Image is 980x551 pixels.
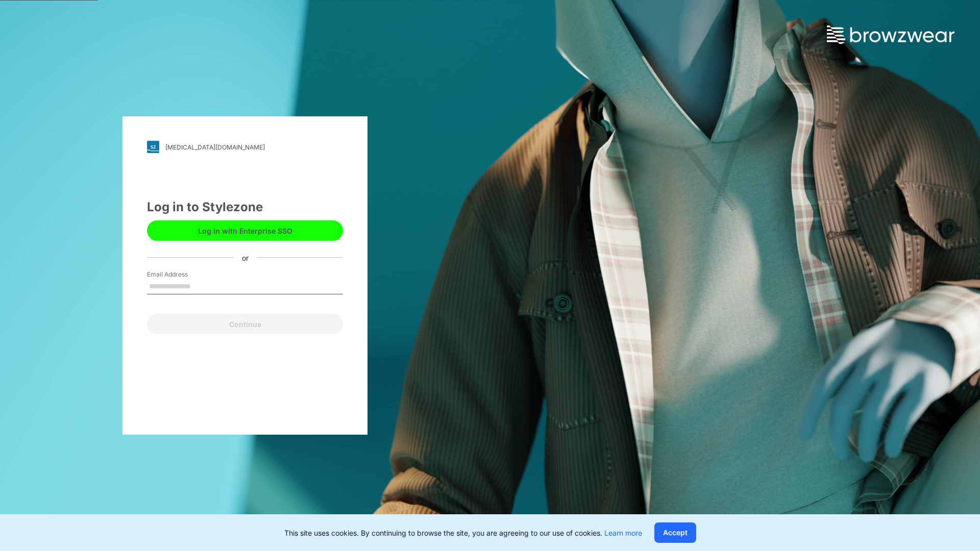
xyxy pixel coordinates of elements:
[604,529,642,537] a: Learn more
[147,141,343,153] a: [MEDICAL_DATA][DOMAIN_NAME]
[827,26,954,44] img: browzwear-logo.73288ffb.svg
[284,528,642,538] p: This site uses cookies. By continuing to browse the site, you are agreeing to our use of cookies.
[147,198,343,216] div: Log in to Stylezone
[654,522,696,543] button: Accept
[147,141,159,153] img: svg+xml;base64,PHN2ZyB3aWR0aD0iMjgiIGhlaWdodD0iMjgiIHZpZXdCb3g9IjAgMCAyOCAyOCIgZmlsbD0ibm9uZSIgeG...
[165,143,265,151] div: [MEDICAL_DATA][DOMAIN_NAME]
[234,252,257,263] div: or
[147,270,218,279] label: Email Address
[147,220,343,241] button: Log in with Enterprise SSO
